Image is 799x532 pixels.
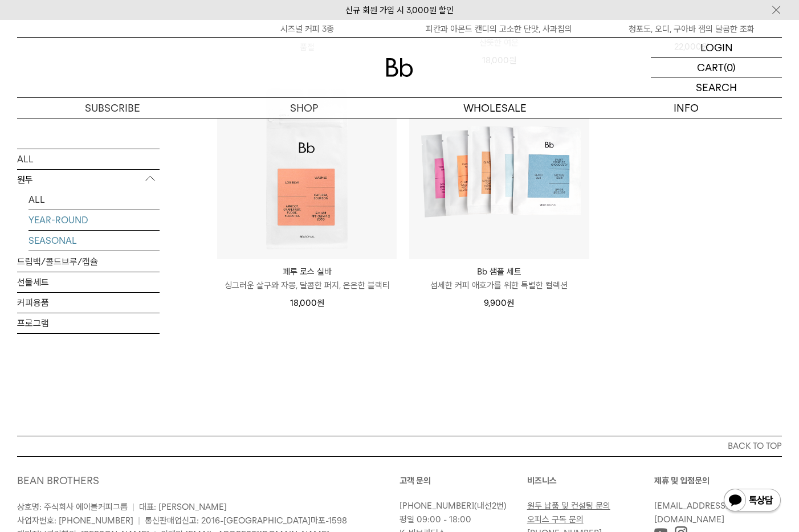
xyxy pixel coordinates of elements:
[399,474,527,488] p: 고객 문의
[399,98,591,118] p: WHOLESALE
[654,474,782,488] p: 제휴 및 입점문의
[591,98,782,118] p: INFO
[17,98,209,118] a: SUBSCRIBE
[651,38,782,58] a: LOGIN
[409,265,589,279] p: Bb 샘플 세트
[17,251,160,271] a: 드립백/콜드브루/캡슐
[696,77,737,97] p: SEARCH
[17,272,160,292] a: 선물세트
[317,298,324,308] span: 원
[138,515,140,526] span: |
[217,279,397,292] p: 싱그러운 살구와 자몽, 달콤한 퍼지, 은은한 블랙티
[700,38,733,57] p: LOGIN
[217,265,397,279] p: 페루 로스 실바
[28,210,160,230] a: YEAR-ROUND
[654,501,728,525] a: [EMAIL_ADDRESS][DOMAIN_NAME]
[409,265,589,292] a: Bb 샘플 세트 섬세한 커피 애호가를 위한 특별한 컬렉션
[17,149,160,169] a: ALL
[209,98,400,118] a: SHOP
[28,189,160,209] a: ALL
[484,298,514,308] span: 9,900
[217,80,397,259] img: 페루 로스 실바
[290,298,324,308] span: 18,000
[507,298,514,308] span: 원
[17,474,99,486] a: BEAN BROTHERS
[17,292,160,312] a: 커피용품
[217,265,397,292] a: 페루 로스 실바 싱그러운 살구와 자몽, 달콤한 퍼지, 은은한 블랙티
[17,436,782,456] button: BACK TO TOP
[527,514,584,525] a: 오피스 구독 문의
[28,230,160,250] a: SEASONAL
[409,80,589,259] img: Bb 샘플 세트
[345,5,454,15] a: 신규 회원 가입 시 3,000원 할인
[17,502,128,512] span: 상호명: 주식회사 에이블커피그룹
[527,501,610,511] a: 원두 납품 및 컨설팅 문의
[132,502,134,512] span: |
[399,501,474,511] a: [PHONE_NUMBER]
[139,502,227,512] span: 대표: [PERSON_NAME]
[409,279,589,292] p: 섬세한 커피 애호가를 위한 특별한 컬렉션
[386,58,413,77] img: 로고
[17,515,133,526] span: 사업자번호: [PHONE_NUMBER]
[697,58,724,77] p: CART
[399,499,521,513] p: (내선2번)
[724,58,736,77] p: (0)
[17,169,160,190] p: 원두
[399,513,521,526] p: 평일 09:00 - 18:00
[527,474,655,488] p: 비즈니스
[651,58,782,77] a: CART (0)
[17,313,160,333] a: 프로그램
[723,488,782,515] img: 카카오톡 채널 1:1 채팅 버튼
[145,515,347,526] span: 통신판매업신고: 2016-[GEOGRAPHIC_DATA]마포-1598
